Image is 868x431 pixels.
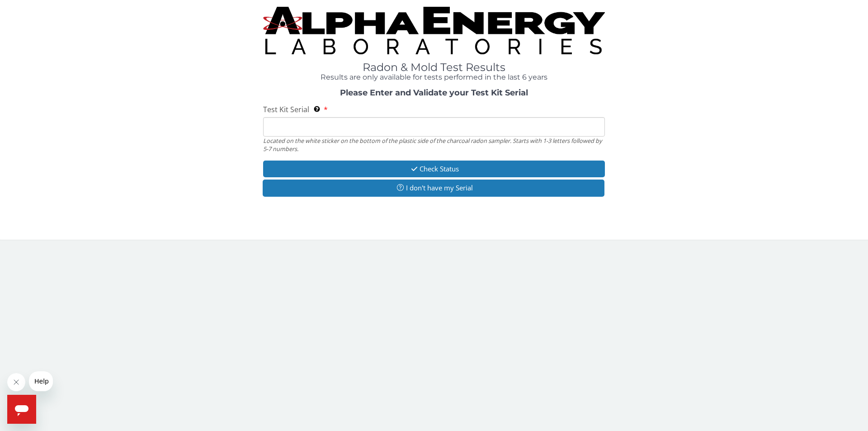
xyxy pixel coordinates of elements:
[263,73,605,81] h4: Results are only available for tests performed in the last 6 years
[29,371,53,391] iframe: Message from company
[263,137,605,153] div: Located on the white sticker on the bottom of the plastic side of the charcoal radon sampler. Sta...
[7,395,36,424] iframe: Button to launch messaging window
[263,62,605,73] h1: Radon & Mold Test Results
[263,161,605,177] button: Check Status
[7,373,25,391] iframe: Close message
[340,88,528,98] strong: Please Enter and Validate your Test Kit Serial
[263,7,605,54] img: TightCrop.jpg
[263,104,309,114] span: Test Kit Serial
[263,180,604,196] button: I don't have my Serial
